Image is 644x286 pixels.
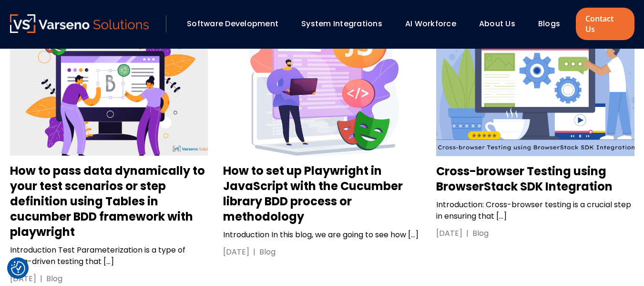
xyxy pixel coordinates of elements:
div: [DATE] [436,228,462,239]
img: How to set up Playwright in JavaScript with the Cucumber library BDD process or methodology [223,7,421,156]
div: System Integrations [296,16,396,32]
p: Introduction Test Parameterization is a type of data-driven testing that […] [10,244,208,267]
a: How to set up Playwright in JavaScript with the Cucumber library BDD process or methodology How t... [223,7,421,258]
div: Software Development [182,16,292,32]
div: Blogs [533,16,573,32]
div: [DATE] [223,246,249,258]
a: System Integrations [301,18,382,29]
img: How to pass data dynamically to your test scenarios or step definition using Tables in cucumber B... [10,7,208,156]
div: [DATE] [10,273,36,285]
div: AI Workforce [400,16,470,32]
a: Contact Us [576,8,634,40]
p: Introduction: Cross-browser testing is a crucial step in ensuring that […] [436,199,634,222]
div: | [36,273,46,285]
a: Blogs [538,18,560,29]
a: How to pass data dynamically to your test scenarios or step definition using Tables in cucumber B... [10,7,208,285]
p: Introduction In this blog, we are going to see how […] [223,229,421,241]
div: Blog [259,246,276,258]
div: About Us [474,16,529,32]
div: Blog [472,228,489,239]
button: Cookie Settings [11,261,25,275]
img: Cross-browser Testing using BrowserStack SDK Integration [436,7,634,156]
img: Varseno Solutions – Product Engineering & IT Services [10,14,149,33]
img: Revisit consent button [11,261,25,275]
div: Blog [46,273,62,285]
a: AI Workforce [405,18,456,29]
h3: Cross-browser Testing using BrowserStack SDK Integration [436,164,634,194]
h3: How to set up Playwright in JavaScript with the Cucumber library BDD process or methodology [223,163,421,224]
a: Varseno Solutions – Product Engineering & IT Services [10,14,149,33]
h3: How to pass data dynamically to your test scenarios or step definition using Tables in cucumber B... [10,163,208,240]
a: Cross-browser Testing using BrowserStack SDK Integration Cross-browser Testing using BrowserStack... [436,7,634,239]
div: | [462,228,472,239]
a: Software Development [187,18,278,29]
div: | [249,246,259,258]
a: About Us [479,18,515,29]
